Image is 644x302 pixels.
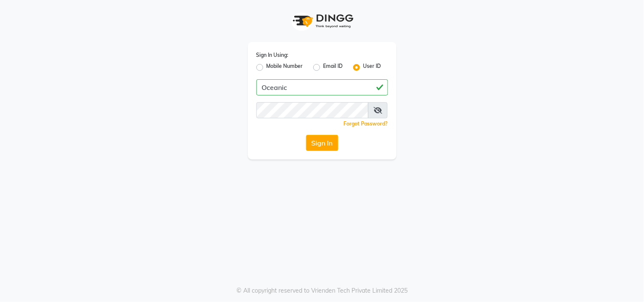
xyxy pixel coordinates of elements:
[344,120,388,127] a: Forgot Password?
[256,102,369,118] input: Username
[256,79,388,95] input: Username
[267,62,303,73] label: Mobile Number
[288,8,356,34] img: logo1.svg
[306,135,338,151] button: Sign In
[256,51,289,59] label: Sign In Using:
[363,62,381,73] label: User ID
[323,62,343,73] label: Email ID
